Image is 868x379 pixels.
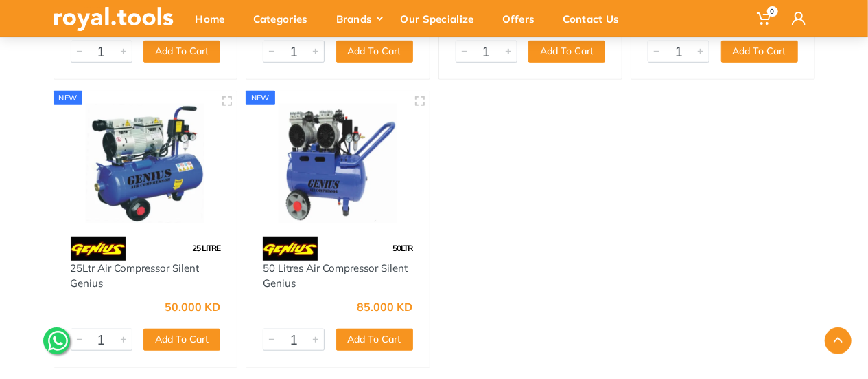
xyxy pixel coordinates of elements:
span: 50LTR [393,243,413,253]
div: new [246,91,275,105]
div: Home [186,4,244,33]
img: 98.webp [71,237,126,261]
img: Royal Tools - 25Ltr Air Compressor Silent Genius [67,104,225,223]
div: new [54,91,83,105]
div: Our Specialize [391,4,493,33]
img: royal.tools Logo [54,7,174,31]
div: 85.000 KD [357,301,413,312]
div: 50.000 KD [165,301,220,312]
div: Offers [493,4,554,33]
a: 25Ltr Air Compressor Silent Genius [71,261,200,290]
button: Add To Cart [143,41,220,63]
img: 98.webp [263,237,318,261]
span: 0 [767,6,778,17]
img: Royal Tools - 50 Litres Air Compressor Silent Genius [259,104,417,223]
button: Add To Cart [528,41,605,63]
div: Categories [244,4,327,33]
a: 50 Litres Air Compressor Silent Genius [263,261,408,290]
button: Add To Cart [721,41,798,63]
span: 25 LITRE [192,243,220,253]
div: Contact Us [554,4,638,33]
div: Brands [327,4,391,33]
button: Add To Cart [336,41,413,63]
